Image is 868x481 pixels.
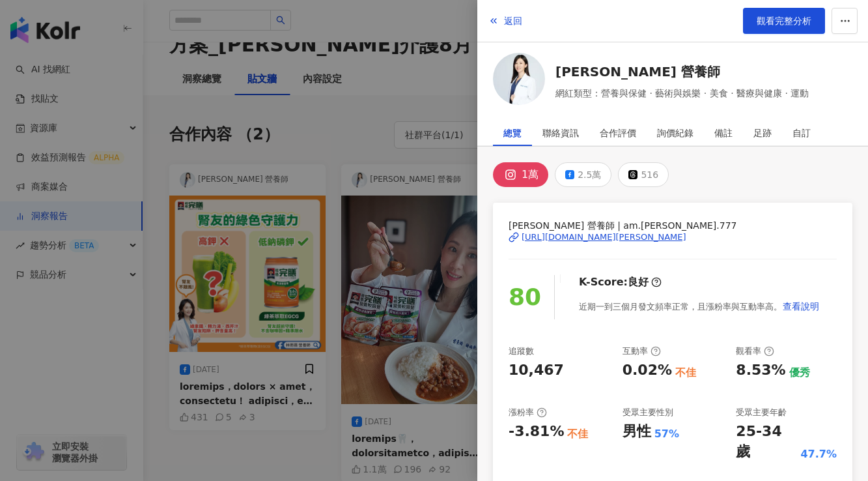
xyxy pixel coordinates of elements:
[579,275,662,289] div: K-Score :
[509,360,564,381] div: 10,467
[736,360,785,381] div: 8.53%
[736,422,797,462] div: 25-34 歲
[509,218,837,233] span: [PERSON_NAME] 營養師 | am.[PERSON_NAME].777
[493,53,545,105] img: KOL Avatar
[488,8,523,34] button: 返回
[641,166,658,184] div: 516
[504,16,522,26] span: 返回
[555,63,809,81] a: [PERSON_NAME] 營養師
[654,427,679,441] div: 57%
[657,120,693,146] div: 詢價紀錄
[714,120,733,146] div: 備註
[789,366,810,380] div: 優秀
[522,166,539,184] div: 1萬
[743,8,825,34] a: 觀看完整分析
[623,345,661,357] div: 互動率
[555,86,809,100] span: 網紅類型：營養與保健 · 藝術與娛樂 · 美食 · 醫療與健康 · 運動
[542,120,579,146] div: 聯絡資訊
[509,407,547,418] div: 漲粉率
[736,407,787,418] div: 受眾主要年齡
[753,120,772,146] div: 足跡
[757,16,811,26] span: 觀看完整分析
[509,422,564,442] div: -3.81%
[579,293,820,319] div: 近期一到三個月發文頻率正常，且漲粉率與互動率高。
[783,301,819,312] span: 查看說明
[736,345,774,357] div: 觀看率
[509,345,534,357] div: 追蹤數
[623,360,672,381] div: 0.02%
[509,231,837,243] a: [URL][DOMAIN_NAME][PERSON_NAME]
[623,407,673,418] div: 受眾主要性別
[509,279,541,316] div: 80
[503,120,522,146] div: 總覽
[578,166,601,184] div: 2.5萬
[493,162,548,187] button: 1萬
[618,162,669,187] button: 516
[800,447,837,461] div: 47.7%
[628,275,649,289] div: 良好
[623,422,651,442] div: 男性
[567,427,588,441] div: 不佳
[600,120,636,146] div: 合作評價
[675,366,696,380] div: 不佳
[782,293,820,319] button: 查看說明
[555,162,611,187] button: 2.5萬
[493,53,545,109] a: KOL Avatar
[792,120,811,146] div: 自訂
[522,231,686,243] div: [URL][DOMAIN_NAME][PERSON_NAME]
